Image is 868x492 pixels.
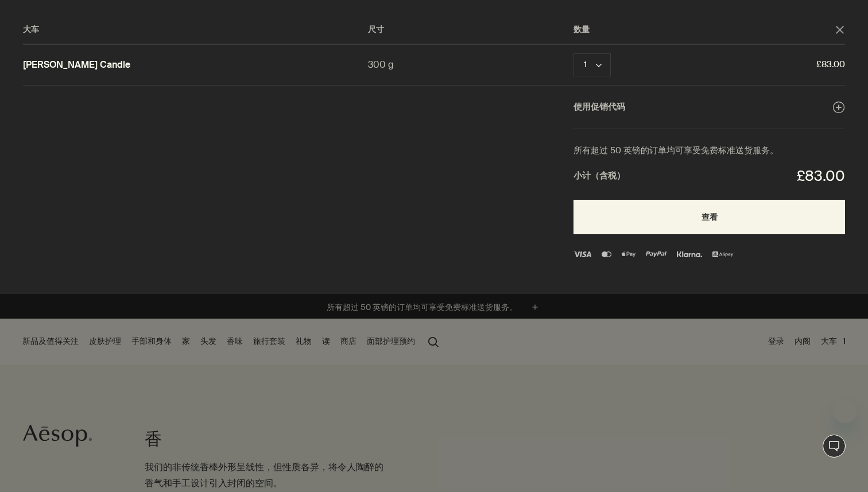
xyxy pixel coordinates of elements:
[668,458,691,481] iframe: 无内容
[835,25,845,35] button: 关闭
[834,400,857,423] iframe: 关闭来自 Aesop 的消息
[677,251,702,257] img: 克拉纳 (1)
[659,57,845,72] span: £83.00
[573,53,611,76] button: Quantity 1
[23,24,39,34] font: 大车
[573,251,591,257] img: Visa 标志
[573,200,845,234] button: 查看
[712,251,735,257] img: 支付宝2
[573,101,625,113] font: 使用促销代码
[668,400,857,481] div: 伊索说“我们的顾问现在可以提供个性化的产品建议。”。打开消息传送窗口以继续对话。
[368,57,573,72] div: 300 g
[646,251,666,257] img: PayPal 徽标
[622,251,635,257] img: 苹果支付
[573,100,845,115] button: 使用促销代码
[602,251,611,257] img: 万事达卡标志
[573,24,590,34] font: 数量
[573,145,778,156] font: 所有超过 50 英镑的订单均可享受免费标准送货服务。
[368,24,384,34] font: 尺寸
[573,170,625,181] font: 小计（含税）
[797,164,845,189] div: £83.00
[23,59,130,71] a: [PERSON_NAME] Candle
